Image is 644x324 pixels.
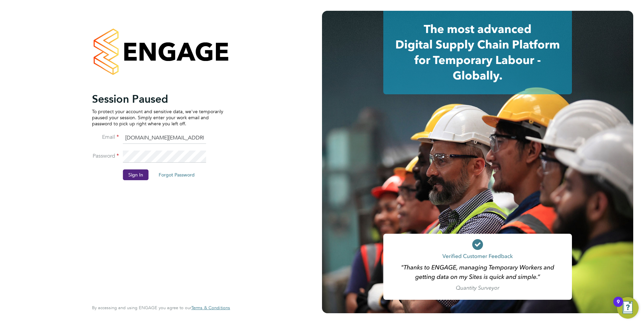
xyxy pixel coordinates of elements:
button: Forgot Password [153,169,200,180]
h2: Session Paused [92,92,223,106]
button: Sign In [123,169,149,180]
label: Email [92,134,119,141]
a: Terms & Conditions [191,305,230,311]
button: Open Resource Center, 9 new notifications [617,297,639,319]
label: Password [92,153,119,160]
input: Enter your work email... [123,132,206,144]
p: To protect your account and sensitive data, we've temporarily paused your session. Simply enter y... [92,108,223,127]
span: By accessing and using ENGAGE you agree to our [92,305,230,311]
div: 9 [617,302,620,311]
